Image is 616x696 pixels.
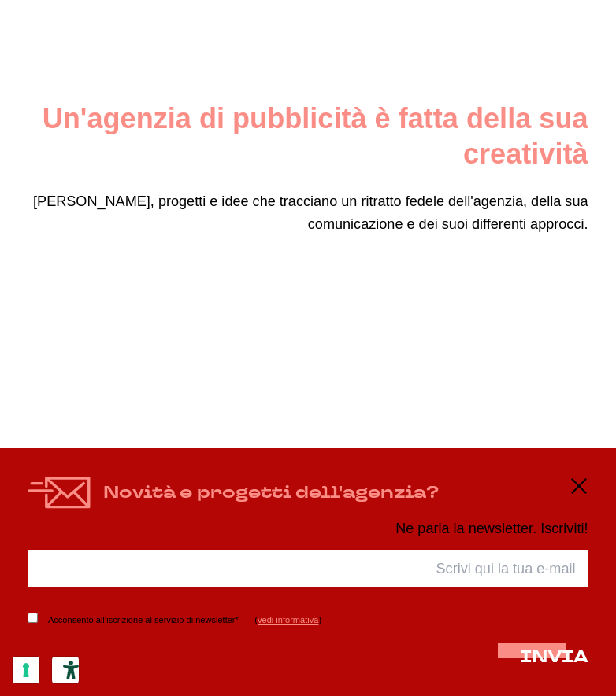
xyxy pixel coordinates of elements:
[103,481,439,504] h4: Novità e progetti dell'agenzia?
[28,101,588,171] h1: Un'agenzia di pubblicità è fatta della sua creatività
[258,615,318,624] a: vedi informativa
[520,646,588,668] span: INVIA
[39,276,296,639] a: Brand activation online, lo abbiamo fatto per Chef Express Content marketing per Chef Express su ...
[13,657,39,683] button: Le tue preferenze relative al consenso per le tecnologie di tracciamento
[48,613,239,628] label: Acconsento all’iscrizione al servizio di newsletter*
[28,190,588,236] p: [PERSON_NAME], progetti e idee che tracciano un ritratto fedele dell'agenzia, della sua comunicaz...
[520,648,588,668] button: INVIA
[28,521,588,537] p: Ne parla la newsletter. Iscriviti!
[28,550,588,587] input: Scrivi qui la tua e-mail
[254,615,321,624] span: ( )
[52,657,79,683] button: Strumenti di accessibilità
[320,276,577,676] a: Una nuova vita per la comunicazione social de LaFarmacia. Content marketing e content creation pe...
